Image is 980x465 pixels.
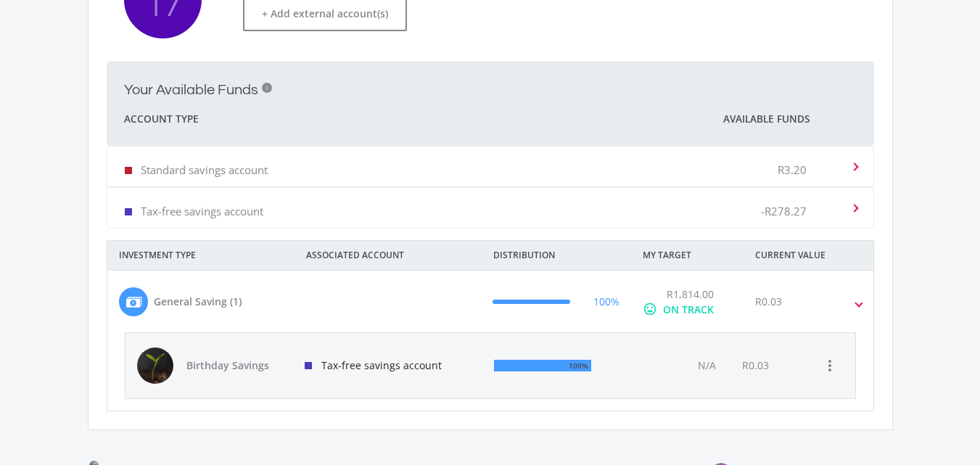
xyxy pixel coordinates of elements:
[107,271,873,332] mat-expansion-panel-header: General Saving (1) 100% R1,814.00 mood ON TRACK R0.03
[295,241,482,270] div: ASSOCIATED ACCOUNT
[262,83,272,93] div: i
[643,302,657,316] i: mood
[631,241,744,270] div: MY TARGET
[107,147,873,186] mat-expansion-panel-header: Standard savings account R3.20
[742,358,769,373] div: R0.03
[698,358,716,372] span: N/A
[761,204,807,218] p: -R278.27
[593,294,619,309] div: 100%
[154,294,242,309] div: General Saving (1)
[744,241,893,270] div: CURRENT VALUE
[663,302,714,317] div: ON TRACK
[124,110,199,128] span: Account Type
[482,241,631,270] div: DISTRIBUTION
[186,358,288,373] span: Birthday Savings
[141,162,268,177] p: Standard savings account
[723,112,810,126] span: Available Funds
[778,162,807,177] p: R3.20
[821,357,839,374] i: more_vert
[667,287,714,301] span: R1,814.00
[107,146,874,229] div: Your Available Funds i Account Type Available Funds
[565,358,588,373] div: 100%
[107,62,874,146] mat-expansion-panel-header: Your Available Funds i Account Type Available Funds
[107,188,873,228] mat-expansion-panel-header: Tax-free savings account -R278.27
[141,204,263,218] p: Tax-free savings account
[815,351,844,380] button: more_vert
[107,241,295,270] div: INVESTMENT TYPE
[293,333,483,398] div: Tax-free savings account
[107,332,873,411] div: General Saving (1) 100% R1,814.00 mood ON TRACK R0.03
[755,294,782,309] div: R0.03
[124,81,258,99] h2: Your Available Funds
